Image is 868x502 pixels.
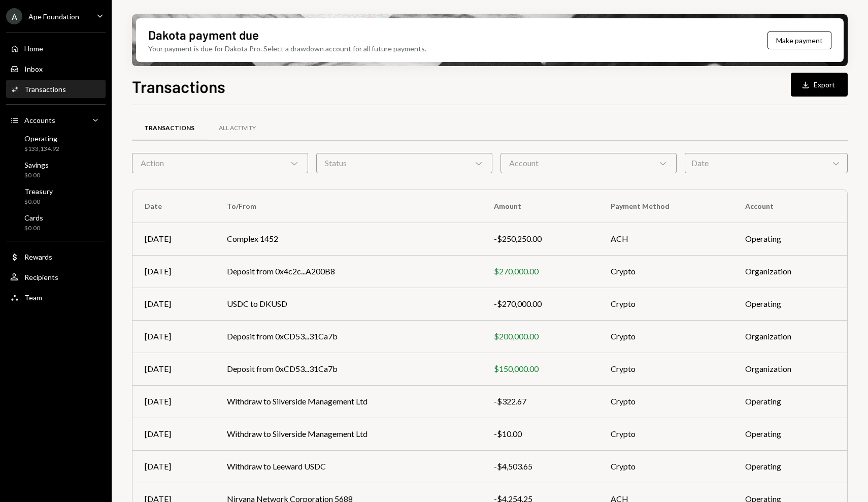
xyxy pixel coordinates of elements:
[215,418,482,450] td: Withdraw to Silverside Management Ltd
[132,76,225,97] h1: Transactions
[598,223,733,255] td: ACH
[494,265,586,277] div: $270,000.00
[598,288,733,320] td: Crypto
[6,288,106,306] a: Team
[148,43,426,54] div: Your payment is due for Dakota Pro. Select a drawdown account for all future payments.
[494,233,586,245] div: -$250,250.00
[6,131,106,155] a: Operating$133,134.92
[733,418,847,450] td: Operating
[733,190,847,223] th: Account
[145,330,203,342] div: [DATE]
[144,124,194,133] div: Transactions
[145,428,203,440] div: [DATE]
[6,111,106,129] a: Accounts
[598,385,733,418] td: Crypto
[598,320,733,353] td: Crypto
[24,171,49,180] div: $0.00
[685,153,848,173] div: Date
[28,12,79,21] div: Ape Foundation
[6,247,106,266] a: Rewards
[215,223,482,255] td: Complex 1452
[215,288,482,320] td: USDC to DKUSD
[24,44,43,53] div: Home
[6,80,106,98] a: Transactions
[494,428,586,440] div: -$10.00
[494,298,586,310] div: -$270,000.00
[494,330,586,342] div: $200,000.00
[145,265,203,277] div: [DATE]
[215,385,482,418] td: Withdraw to Silverside Management Ltd
[6,184,106,208] a: Treasury$0.00
[494,460,586,473] div: -$4,503.65
[24,187,53,196] div: Treasury
[145,395,203,407] div: [DATE]
[132,190,215,223] th: Date
[6,158,106,182] a: Savings$0.00
[219,124,256,133] div: All Activity
[145,363,203,375] div: [DATE]
[598,353,733,385] td: Crypto
[494,395,586,407] div: -$322.67
[132,153,308,173] div: Action
[733,223,847,255] td: Operating
[316,153,492,173] div: Status
[598,255,733,288] td: Crypto
[6,210,106,235] a: Cards$0.00
[733,320,847,353] td: Organization
[215,190,482,223] th: To/From
[24,116,55,124] div: Accounts
[145,233,203,245] div: [DATE]
[791,73,848,97] button: Export
[6,8,22,24] div: A
[24,134,59,143] div: Operating
[598,450,733,483] td: Crypto
[24,85,66,93] div: Transactions
[24,224,43,233] div: $0.00
[24,213,43,222] div: Cards
[733,288,847,320] td: Operating
[733,385,847,418] td: Operating
[215,353,482,385] td: Deposit from 0xCD53...31Ca7b
[598,190,733,223] th: Payment Method
[6,268,106,286] a: Recipients
[767,32,831,49] button: Make payment
[24,293,42,302] div: Team
[215,320,482,353] td: Deposit from 0xCD53...31Ca7b
[24,65,43,73] div: Inbox
[6,39,106,57] a: Home
[215,255,482,288] td: Deposit from 0x4c2c...A200B8
[494,363,586,375] div: $150,000.00
[148,26,259,43] div: Dakota payment due
[733,255,847,288] td: Organization
[145,460,203,473] div: [DATE]
[733,353,847,385] td: Organization
[132,115,207,141] a: Transactions
[24,198,53,206] div: $0.00
[6,59,106,78] a: Inbox
[215,450,482,483] td: Withdraw to Leeward USDC
[145,298,203,310] div: [DATE]
[207,115,268,141] a: All Activity
[500,153,677,173] div: Account
[24,145,59,153] div: $133,134.92
[24,273,58,281] div: Recipients
[733,450,847,483] td: Operating
[482,190,598,223] th: Amount
[24,161,49,169] div: Savings
[598,418,733,450] td: Crypto
[24,253,52,261] div: Rewards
